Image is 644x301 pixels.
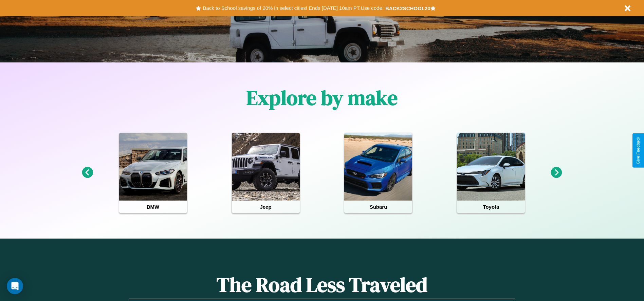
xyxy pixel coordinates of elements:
[119,201,187,213] h4: BMW
[201,3,385,13] button: Back to School savings of 20% in select cities! Ends [DATE] 10am PT.Use code:
[129,271,515,299] h1: The Road Less Traveled
[636,137,641,164] div: Give Feedback
[344,201,412,213] h4: Subaru
[232,201,300,213] h4: Jeep
[385,5,430,11] b: BACK2SCHOOL20
[457,201,525,213] h4: Toyota
[246,84,398,112] h1: Explore by make
[7,278,23,294] div: Open Intercom Messenger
